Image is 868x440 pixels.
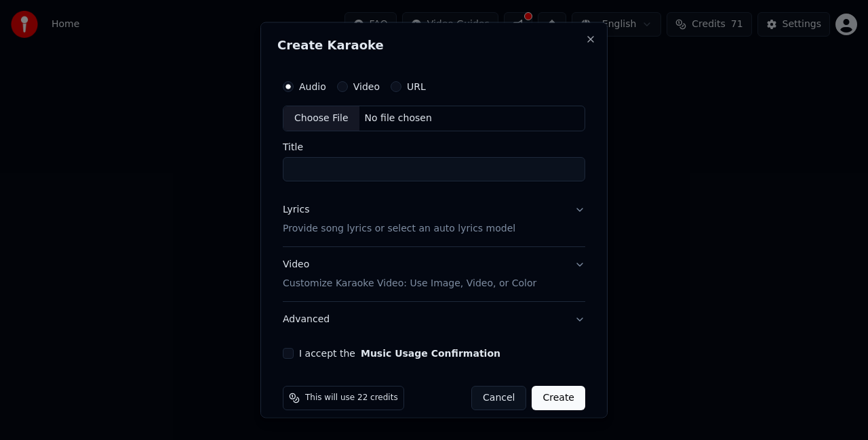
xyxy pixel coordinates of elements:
[283,301,585,336] button: Advanced
[283,221,515,235] p: Provide song lyrics or select an auto lyrics model
[283,257,536,290] div: Video
[407,82,426,91] label: URL
[353,82,380,91] label: Video
[299,348,500,357] label: I accept the
[361,348,500,357] button: I accept the
[283,141,585,151] label: Title
[359,112,437,125] div: No file chosen
[471,385,526,410] button: Cancel
[299,82,326,91] label: Audio
[283,106,359,131] div: Choose File
[277,39,591,51] h2: Create Karaoke
[283,192,585,246] button: LyricsProvide song lyrics or select an auto lyrics model
[305,392,398,403] span: This will use 22 credits
[283,246,585,301] button: VideoCustomize Karaoke Video: Use Image, Video, or Color
[283,202,309,216] div: Lyrics
[283,276,536,290] p: Customize Karaoke Video: Use Image, Video, or Color
[532,385,585,410] button: Create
